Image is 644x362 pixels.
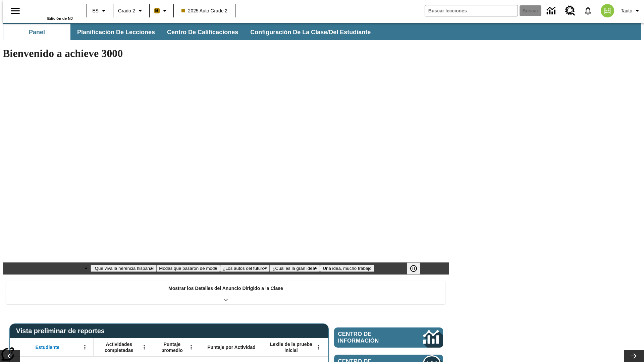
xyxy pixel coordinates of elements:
span: Centro de información [338,331,401,344]
button: Diapositiva 4 ¿Cuál es la gran idea? [270,265,320,272]
button: Abrir menú [139,342,149,352]
button: Abrir el menú lateral [5,1,25,21]
span: Edición de NJ [47,16,73,20]
button: Perfil/Configuración [618,5,644,17]
span: Lexile de la prueba inicial [267,341,316,353]
a: Centro de recursos, Se abrirá en una pestaña nueva. [561,2,579,20]
span: Estudiante [36,344,60,350]
span: Actividades completadas [97,341,141,353]
a: Portada [29,3,73,16]
span: Grado 2 [118,7,135,14]
div: Subbarra de navegación [3,23,641,40]
h1: Bienvenido a achieve 3000 [3,47,449,60]
span: Puntaje por Actividad [207,344,255,350]
button: Panel [3,24,70,40]
button: Abrir menú [186,342,196,352]
img: avatar image [601,4,614,17]
div: Portada [29,2,73,20]
button: Pausar [407,262,420,275]
button: Lenguaje: ES, Selecciona un idioma [89,5,111,17]
button: Abrir menú [314,342,324,352]
button: Escoja un nuevo avatar [597,2,618,19]
button: Planificación de lecciones [72,24,160,40]
span: ES [92,7,99,14]
span: B [155,6,159,15]
input: Buscar campo [425,5,518,16]
span: Vista preliminar de reportes [16,327,108,335]
a: Centro de información [334,327,443,348]
p: Mostrar los Detalles del Anuncio Dirigido a la Clase [168,285,283,292]
button: Diapositiva 5 Una idea, mucho trabajo [320,265,374,272]
div: Mostrar los Detalles del Anuncio Dirigido a la Clase [6,281,445,304]
button: Abrir menú [80,342,90,352]
button: Carrusel de lecciones, seguir [624,350,644,362]
button: Boost El color de la clase es anaranjado claro. Cambiar el color de la clase. [152,5,171,17]
div: Subbarra de navegación [3,24,377,40]
button: Diapositiva 1 ¡Que viva la herencia hispana! [91,265,156,272]
div: Pausar [407,262,427,275]
span: 2025 Auto Grade 2 [181,7,228,14]
span: Puntaje promedio [156,341,188,353]
button: Centro de calificaciones [162,24,244,40]
button: Diapositiva 3 ¿Los autos del futuro? [220,265,270,272]
span: Tauto [621,7,632,14]
a: Centro de información [543,2,561,20]
button: Diapositiva 2 Modas que pasaron de moda [156,265,220,272]
button: Configuración de la clase/del estudiante [245,24,376,40]
a: Notificaciones [579,2,597,19]
button: Grado: Grado 2, Elige un grado [115,5,147,17]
